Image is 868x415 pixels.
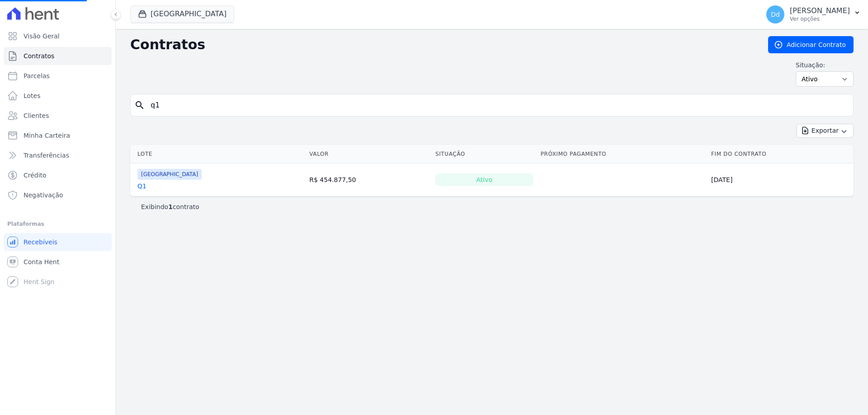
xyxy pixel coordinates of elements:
[4,233,112,251] a: Recebíveis
[137,169,202,180] span: [GEOGRAPHIC_DATA]
[137,182,146,191] a: Q1
[790,6,850,15] p: [PERSON_NAME]
[306,145,432,163] th: Valor
[24,51,54,61] span: Contratos
[4,87,112,105] a: Lotes
[24,191,63,200] span: Negativação
[24,32,60,41] span: Visão Geral
[145,96,849,114] input: Buscar por nome do lote
[4,146,112,164] a: Transferências
[768,36,854,53] a: Adicionar Contrato
[4,166,112,184] a: Crédito
[4,126,112,145] a: Minha Carteira
[24,238,57,247] span: Recebíveis
[168,203,173,210] b: 1
[4,107,112,125] a: Clientes
[24,257,59,266] span: Conta Hent
[24,171,47,180] span: Crédito
[24,131,70,140] span: Minha Carteira
[134,100,145,111] i: search
[708,145,854,163] th: Fim do Contrato
[130,145,306,163] th: Lote
[708,163,854,196] td: [DATE]
[4,253,112,271] a: Conta Hent
[771,11,780,18] span: Dd
[537,145,708,163] th: Próximo Pagamento
[130,37,754,53] h2: Contratos
[435,173,533,186] div: Ativo
[7,219,108,229] div: Plataformas
[306,163,432,196] td: R$ 454.877,50
[24,111,49,120] span: Clientes
[24,151,69,160] span: Transferências
[4,186,112,204] a: Negativação
[797,124,854,138] button: Exportar
[4,67,112,85] a: Parcelas
[4,47,112,65] a: Contratos
[790,15,850,23] p: Ver opções
[130,5,234,23] button: [GEOGRAPHIC_DATA]
[796,61,854,70] label: Situação:
[432,145,537,163] th: Situação
[759,2,868,27] button: Dd [PERSON_NAME] Ver opções
[24,91,41,100] span: Lotes
[141,202,199,211] p: Exibindo contrato
[4,27,112,45] a: Visão Geral
[24,71,50,80] span: Parcelas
